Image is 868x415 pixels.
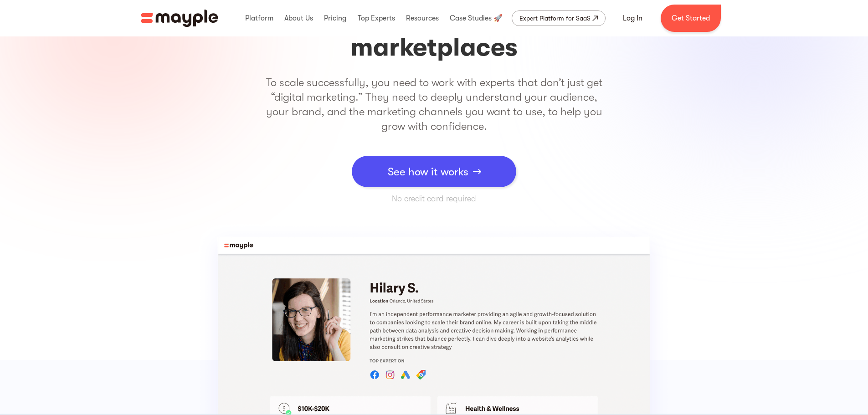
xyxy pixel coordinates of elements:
div: Expert Platform for SaaS [519,13,591,24]
div: Resources [404,4,441,33]
p: No credit card required [259,193,610,204]
img: Mayple logo [141,10,218,27]
div: Platform [243,4,276,33]
div: See how it works [388,158,468,185]
a: Expert Platform for SaaS [512,10,606,26]
div: Pricing [322,4,349,33]
a: See how it works [352,156,516,187]
iframe: Chat Widget [704,309,868,415]
a: Log In [612,7,653,29]
p: To scale successfully, you need to work with experts that don’t just get “digital marketing.” The... [259,75,610,133]
a: home [141,10,218,27]
div: Top Experts [355,4,397,33]
a: Get Started [661,5,721,32]
div: About Us [282,4,315,33]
